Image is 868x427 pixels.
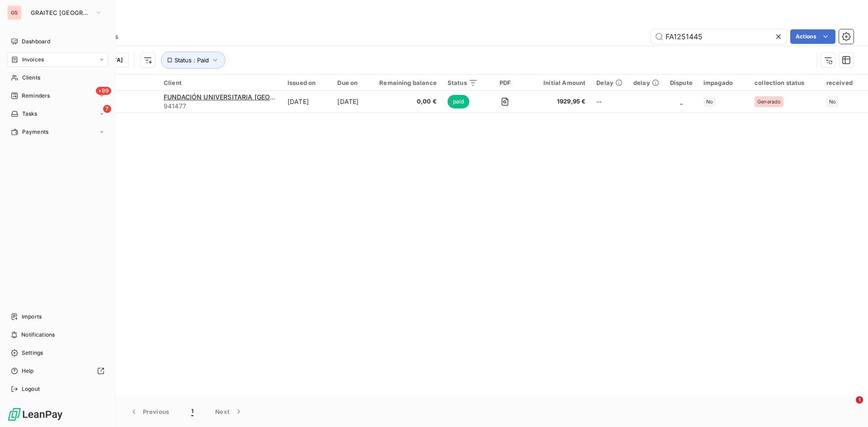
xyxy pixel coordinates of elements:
[448,95,470,108] span: paid
[489,79,522,86] div: PDF
[22,38,50,46] span: Dashboard
[591,91,628,113] td: --
[755,79,816,86] div: collection status
[533,79,585,86] div: Initial Amount
[118,402,180,421] button: Previous
[448,79,478,86] div: Status
[103,105,111,113] span: 7
[633,79,659,86] div: delay
[175,56,209,64] span: Status : Paid
[856,396,863,404] span: 1
[31,9,91,16] span: GRAITEC [GEOGRAPHIC_DATA]
[22,349,43,357] span: Settings
[670,79,693,86] div: Dispute
[164,93,320,101] span: FUNDACIÓN UNIVERSITARIA [GEOGRAPHIC_DATA]
[282,91,332,113] td: [DATE]
[164,102,277,111] span: 941477
[22,92,50,100] span: Reminders
[22,385,40,393] span: Logout
[651,29,787,44] input: Search
[21,331,55,339] span: Notifications
[191,407,193,416] span: 1
[22,110,38,118] span: Tasks
[164,79,277,86] div: Client
[22,313,42,321] span: Imports
[180,402,204,421] button: 1
[826,79,863,86] div: received
[379,97,437,106] span: 0,00 €
[379,79,437,86] div: Remaining balance
[7,5,22,20] div: GS
[96,87,111,95] span: +99
[680,98,683,105] span: _
[7,364,108,378] a: Help
[596,79,623,86] div: Delay
[22,367,34,375] span: Help
[533,97,585,106] span: 1929,95 €
[7,407,63,422] img: Logo LeanPay
[161,52,226,69] button: Status : Paid
[790,29,835,44] button: Actions
[706,99,713,104] span: No
[837,396,859,418] iframe: Intercom live chat
[337,79,368,86] div: Due on
[22,74,40,82] span: Clients
[204,402,254,421] button: Next
[332,91,374,113] td: [DATE]
[22,56,44,64] span: Invoices
[703,79,744,86] div: impagado
[757,99,781,104] span: Generado
[829,99,836,104] span: No
[22,128,48,136] span: Payments
[288,79,326,86] div: Issued on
